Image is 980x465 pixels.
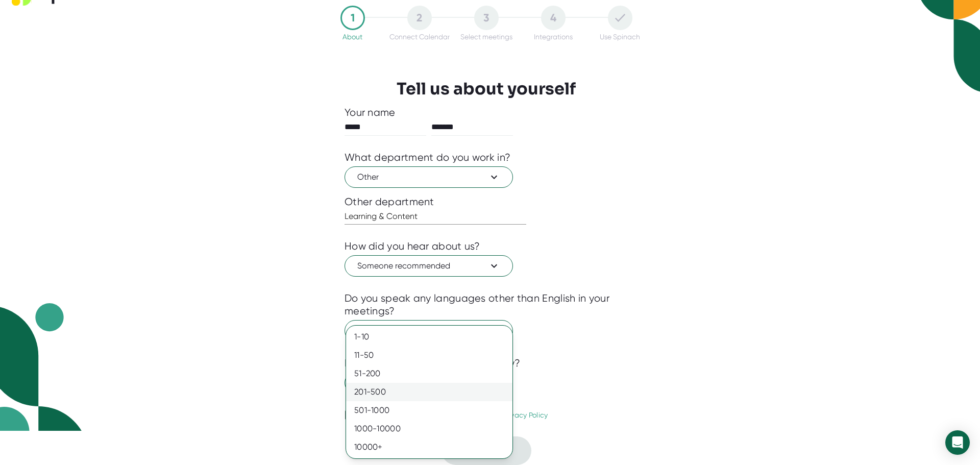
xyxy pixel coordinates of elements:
[346,420,512,438] div: 1000-10000
[346,383,512,401] div: 201-500
[346,438,512,456] div: 10000+
[346,364,512,383] div: 51-200
[945,430,970,455] div: Open Intercom Messenger
[346,346,512,364] div: 11-50
[346,401,512,420] div: 501-1000
[346,328,512,346] div: 1-10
